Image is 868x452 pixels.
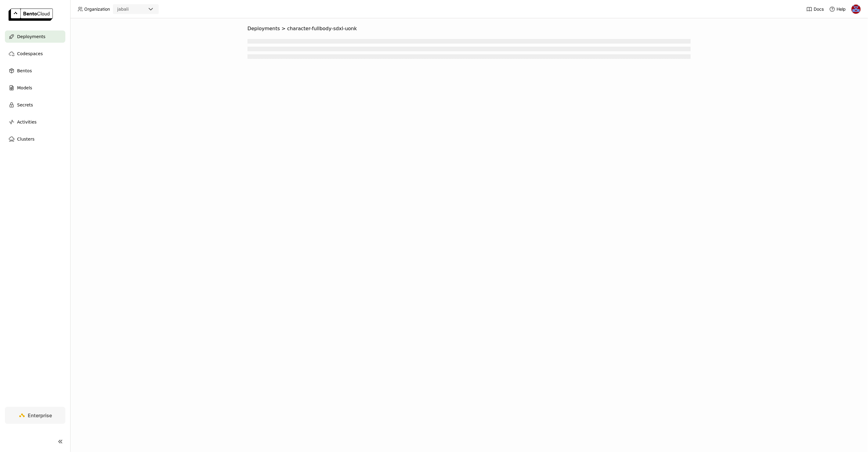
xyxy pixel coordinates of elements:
span: Bentos [17,67,32,74]
span: Activities [17,118,37,126]
a: Secrets [5,99,65,111]
a: Models [5,82,65,94]
img: Jhonatan Oliveira [852,5,861,14]
span: > [280,26,287,32]
a: Activities [5,116,65,128]
span: Help [837,6,846,12]
span: Enterprise [28,412,52,418]
span: Deployments [248,26,280,32]
img: logo [9,9,53,21]
a: Deployments [5,30,65,43]
span: Models [17,84,32,91]
span: Clusters [17,135,34,143]
a: Docs [806,6,824,12]
div: Help [829,6,846,12]
nav: Breadcrumbs navigation [248,26,691,32]
span: Organization [84,6,110,12]
div: jabali [117,6,129,12]
a: Enterprise [5,407,65,424]
a: Codespaces [5,48,65,60]
a: Clusters [5,133,65,145]
input: Selected jabali. [129,6,130,13]
span: Docs [814,6,824,12]
span: Deployments [17,33,45,40]
a: Bentos [5,65,65,77]
span: Codespaces [17,50,43,57]
span: character-fullbody-sdxl-uonk [287,26,357,32]
span: Secrets [17,101,33,109]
